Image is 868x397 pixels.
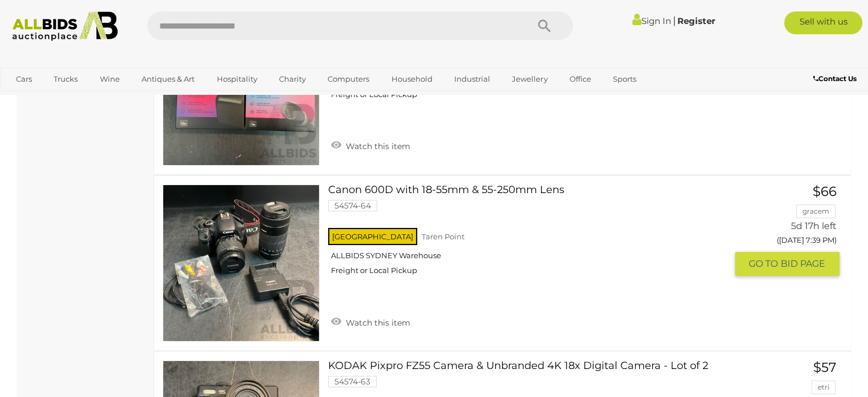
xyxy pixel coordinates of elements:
[672,14,675,27] span: |
[813,183,837,199] span: $66
[784,11,862,34] a: Sell with us
[813,359,837,375] span: $57
[781,258,825,270] span: BID PAGE
[320,70,377,89] a: Computers
[9,70,39,89] a: Cars
[134,70,202,89] a: Antiques & Art
[9,89,104,107] a: [GEOGRAPHIC_DATA]
[337,9,726,109] a: SKULLCANDY Mod & Jib True 2 Wireless Earbuds - Lot of 2 54574-68 [GEOGRAPHIC_DATA] Taren Point AL...
[343,141,410,151] span: Watch this item
[677,15,714,26] a: Register
[337,185,726,284] a: Canon 600D with 18-55mm & 55-250mm Lens 54574-64 [GEOGRAPHIC_DATA] Taren Point ALLBIDS SYDNEY War...
[632,15,671,26] a: Sign In
[209,70,265,89] a: Hospitality
[447,70,498,89] a: Industrial
[516,11,573,40] button: Search
[813,74,857,83] b: Contact Us
[735,252,840,275] button: GO TOBID PAGE
[813,73,859,85] a: Contact Us
[562,70,599,89] a: Office
[605,70,644,89] a: Sports
[384,70,440,89] a: Household
[92,70,127,89] a: Wine
[328,137,413,154] a: Watch this item
[343,318,410,328] span: Watch this item
[744,185,840,277] a: $66 gracem 5d 17h left ([DATE] 7:39 PM) GO TOBID PAGE
[46,70,85,89] a: Trucks
[328,313,413,330] a: Watch this item
[749,258,781,270] span: GO TO
[6,11,124,41] img: Allbids.com.au
[504,70,555,89] a: Jewellery
[272,70,313,89] a: Charity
